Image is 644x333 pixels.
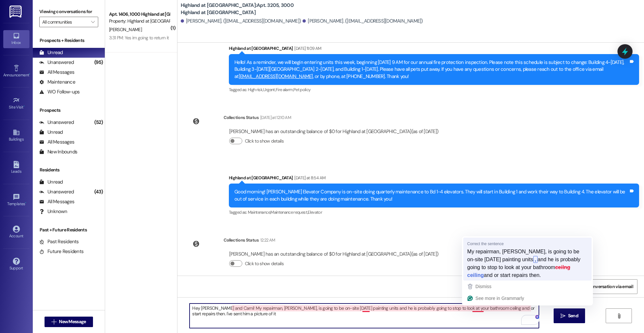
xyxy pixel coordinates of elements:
[39,119,74,126] div: Unanswered
[190,304,539,328] textarea: To enrich screen reader interactions, please activate Accessibility in Grammarly extension settings
[303,18,423,25] div: [PERSON_NAME]. ([EMAIL_ADDRESS][DOMAIN_NAME])
[554,308,585,323] button: Send
[293,45,321,52] div: [DATE] 11:09 AM
[45,317,93,327] button: New Message
[239,73,313,80] a: [EMAIL_ADDRESS][DOMAIN_NAME]
[229,251,439,258] div: [PERSON_NAME] has an outstanding balance of $0 for Highland at [GEOGRAPHIC_DATA] (as of [DATE])
[224,237,259,244] div: Collections Status
[263,87,276,92] span: Urgent ,
[39,188,74,195] div: Unanswered
[245,260,284,267] label: Click to show details
[39,208,67,215] div: Unknown
[39,79,75,86] div: Maintenance
[575,283,633,290] span: Share Conversation via email
[3,256,29,273] a: Support
[308,209,322,215] span: Elevator
[234,188,629,203] div: Good morning! [PERSON_NAME] Elevator Company is on-site doing quarterly maintenance to Bd 1-4 ele...
[109,35,169,41] div: 3:31 PM: Yes im going to return it
[39,248,83,255] div: Future Residents
[109,27,142,32] span: [PERSON_NAME]
[24,104,25,108] span: •
[3,95,29,112] a: Site Visit •
[571,279,637,294] button: Share Conversation via email
[229,207,639,217] div: Tagged as:
[93,187,105,197] div: (43)
[181,2,312,16] b: Highland at [GEOGRAPHIC_DATA]: Apt. 3205, 3000 Highland at [GEOGRAPHIC_DATA]
[59,318,86,325] span: New Message
[259,237,275,244] div: 12:22 AM
[33,107,105,114] div: Prospects
[234,59,629,80] div: Hello! As a reminder, we will begin entering units this week, beginning [DATE] 9 AM for our annua...
[39,7,98,17] label: Viewing conversations for
[561,313,565,319] i: 
[293,87,311,92] span: Pet policy
[270,209,308,215] span: Maintenance request ,
[293,174,325,181] div: [DATE] at 8:54 AM
[229,85,639,94] div: Tagged as:
[25,201,26,205] span: •
[224,114,259,121] div: Collections Status
[33,37,105,44] div: Prospects + Residents
[39,198,74,205] div: All Messages
[39,148,77,155] div: New Inbounds
[181,18,301,25] div: [PERSON_NAME]. ([EMAIL_ADDRESS][DOMAIN_NAME])
[39,88,80,95] div: WO Follow-ups
[93,117,105,127] div: (52)
[109,11,170,18] div: Apt. 1406, 1000 Highland at [GEOGRAPHIC_DATA]
[3,30,29,48] a: Inbox
[245,138,284,145] label: Click to show details
[39,129,63,136] div: Unread
[39,179,63,186] div: Unread
[33,166,105,173] div: Residents
[42,17,88,27] input: All communities
[229,128,439,135] div: [PERSON_NAME] has an outstanding balance of $0 for Highland at [GEOGRAPHIC_DATA] (as of [DATE])
[259,114,291,121] div: [DATE] at 12:10 AM
[9,6,23,18] img: ResiDesk Logo
[248,209,270,215] span: Maintenance ,
[39,238,79,245] div: Past Residents
[229,45,639,54] div: Highland at [GEOGRAPHIC_DATA]
[39,49,63,56] div: Unread
[33,226,105,233] div: Past + Future Residents
[91,19,95,25] i: 
[3,224,29,241] a: Account
[39,59,74,66] div: Unanswered
[3,127,29,145] a: Buildings
[3,191,29,209] a: Templates •
[3,159,29,177] a: Leads
[276,87,293,92] span: Fire alarm ,
[248,87,263,92] span: High risk ,
[39,139,74,146] div: All Messages
[229,174,639,184] div: Highland at [GEOGRAPHIC_DATA]
[568,312,578,319] span: Send
[39,69,74,76] div: All Messages
[93,57,105,68] div: (95)
[616,313,621,319] i: 
[29,72,30,76] span: •
[51,319,56,324] i: 
[109,18,170,25] div: Property: Highland at [GEOGRAPHIC_DATA]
